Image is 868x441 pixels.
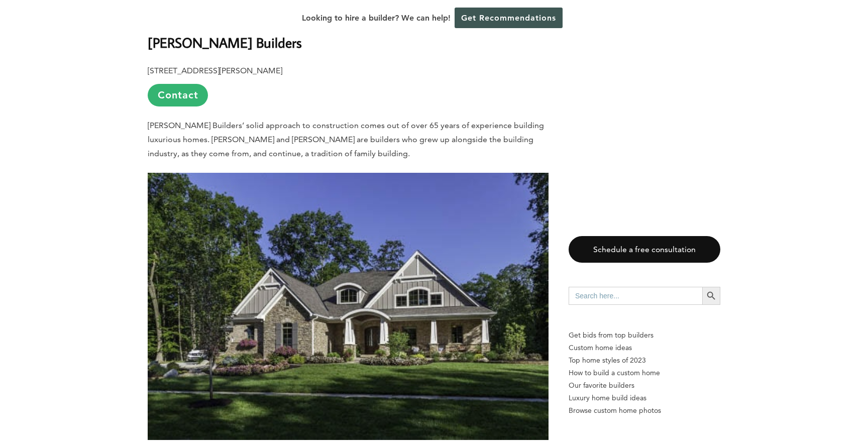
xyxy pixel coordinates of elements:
a: Top home styles of 2023 [569,354,720,367]
iframe: Drift Widget Chat Controller [675,369,856,429]
a: Browse custom home photos [569,404,720,417]
p: [STREET_ADDRESS][PERSON_NAME] [148,64,549,106]
span: [PERSON_NAME] Builders’ solid approach to construction comes out of over 65 years of experience b... [148,121,544,158]
svg: Search [706,290,717,301]
a: Luxury home build ideas [569,392,720,404]
a: How to build a custom home [569,367,720,379]
a: Our favorite builders [569,379,720,392]
a: Custom home ideas [569,342,720,354]
a: Get Recommendations [455,8,563,28]
a: Schedule a free consultation [569,236,720,263]
b: [PERSON_NAME] Builders [148,34,302,51]
a: Contact [148,84,208,106]
p: Get bids from top builders [569,329,720,342]
input: Search here... [569,287,702,305]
